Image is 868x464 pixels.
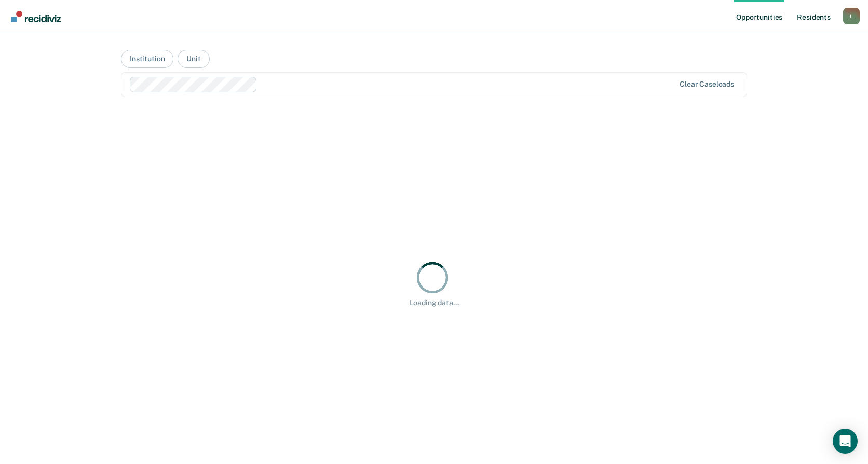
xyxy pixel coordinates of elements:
[843,8,860,24] button: Profile dropdown button
[833,429,858,454] div: Open Intercom Messenger
[410,298,459,307] div: Loading data...
[11,11,61,22] img: Recidiviz
[121,50,173,68] button: Institution
[680,80,734,89] div: Clear caseloads
[843,8,860,24] div: L
[178,50,209,68] button: Unit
